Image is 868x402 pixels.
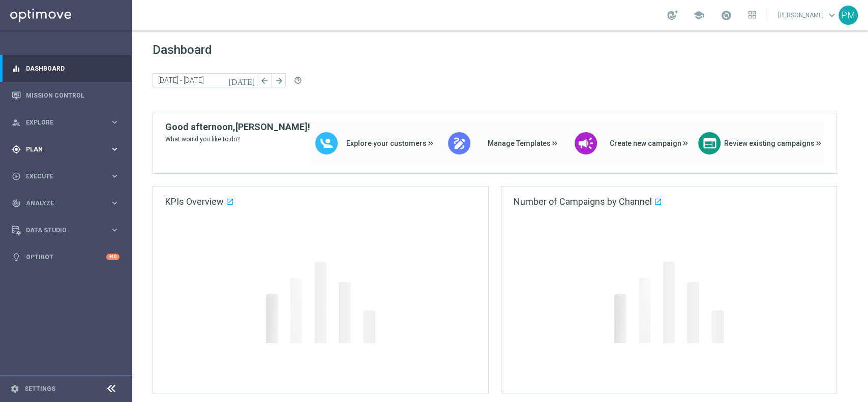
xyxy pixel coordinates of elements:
[12,226,110,235] div: Data Studio
[26,200,110,206] span: Analyze
[110,117,119,127] i: keyboard_arrow_right
[11,253,120,261] button: lightbulb Optibot +10
[777,8,839,23] a: [PERSON_NAME]keyboard_arrow_down
[26,173,110,179] span: Execute
[110,198,119,208] i: keyboard_arrow_right
[12,145,110,154] div: Plan
[12,118,21,127] i: person_search
[26,82,119,109] a: Mission Control
[110,144,119,154] i: keyboard_arrow_right
[12,172,110,181] div: Execute
[12,199,110,208] div: Analyze
[110,225,119,235] i: keyboard_arrow_right
[26,55,119,82] a: Dashboard
[12,118,110,127] div: Explore
[826,10,837,21] span: keyboard_arrow_down
[12,199,21,208] i: track_changes
[11,226,120,234] button: Data Studio keyboard_arrow_right
[106,254,119,260] div: +10
[26,119,110,126] span: Explore
[839,6,858,25] div: PM
[12,253,21,262] i: lightbulb
[10,384,19,393] i: settings
[26,146,110,152] span: Plan
[12,145,21,154] i: gps_fixed
[12,82,119,109] div: Mission Control
[110,171,119,181] i: keyboard_arrow_right
[26,243,106,270] a: Optibot
[26,227,110,233] span: Data Studio
[12,172,21,181] i: play_circle_outline
[11,91,120,100] button: Mission Control
[11,145,120,153] button: gps_fixed Plan keyboard_arrow_right
[693,10,704,21] span: school
[24,386,55,392] a: Settings
[12,55,119,82] div: Dashboard
[11,199,120,207] button: track_changes Analyze keyboard_arrow_right
[11,65,120,73] button: equalizer Dashboard
[12,243,119,270] div: Optibot
[12,64,21,73] i: equalizer
[11,118,120,127] button: person_search Explore keyboard_arrow_right
[11,172,120,180] button: play_circle_outline Execute keyboard_arrow_right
